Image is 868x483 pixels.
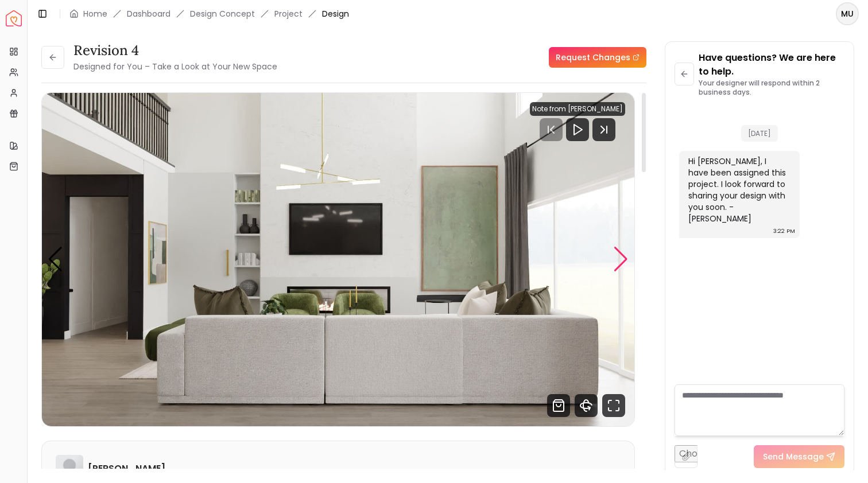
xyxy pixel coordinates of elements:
[575,394,598,417] svg: 360 View
[88,462,165,476] h6: [PERSON_NAME]
[837,3,858,24] span: MU
[530,102,625,116] div: Note from [PERSON_NAME]
[592,118,615,141] svg: Next Track
[613,247,629,272] div: Next slide
[602,394,625,417] svg: Fullscreen
[73,41,277,60] h3: Revision 4
[69,8,349,20] nav: breadcrumb
[571,123,584,137] svg: Play
[688,155,788,224] div: Hi [PERSON_NAME], I have been assigned this project. I look forward to sharing your design with y...
[699,79,844,97] p: Your designer will respond within 2 business days.
[699,51,844,79] p: Have questions? We are here to help.
[547,394,570,417] svg: Shop Products from this design
[42,93,634,426] img: Design Render 1
[48,247,63,272] div: Previous slide
[6,10,22,26] img: Spacejoy Logo
[322,8,349,20] span: Design
[549,47,646,68] a: Request Changes
[127,8,170,20] a: Dashboard
[83,8,107,20] a: Home
[836,2,859,25] button: MU
[741,125,778,142] span: [DATE]
[42,93,634,426] div: Carousel
[6,10,22,26] a: Spacejoy
[56,455,83,482] img: Heather Wise
[190,8,255,20] li: Design Concept
[42,93,634,426] div: 3 / 6
[73,61,277,72] small: Designed for You – Take a Look at Your New Space
[274,8,303,20] a: Project
[773,225,795,237] div: 3:22 PM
